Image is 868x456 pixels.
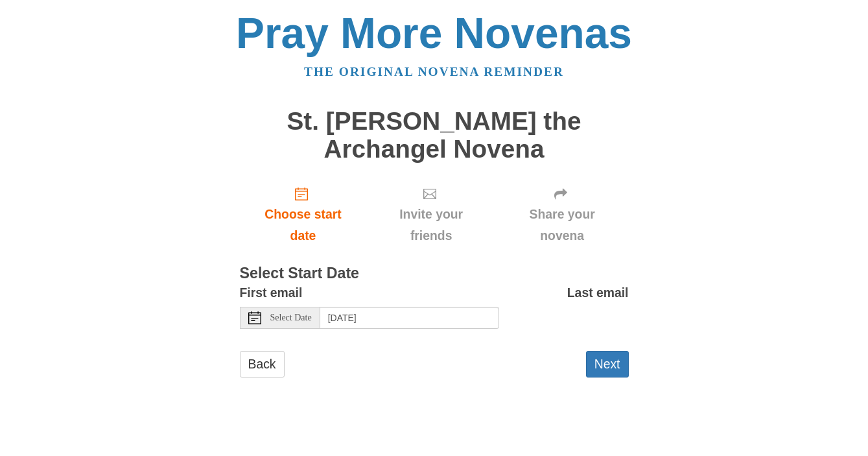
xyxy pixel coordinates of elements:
button: Next [586,351,629,378]
span: Share your novena [509,204,616,246]
h3: Select Start Date [240,265,629,282]
a: Back [240,351,285,378]
span: Invite your friends [379,204,482,246]
h1: St. [PERSON_NAME] the Archangel Novena [240,108,629,163]
a: Pray More Novenas [236,9,632,57]
span: Choose start date [253,204,354,246]
div: Click "Next" to confirm your start date first. [366,176,495,253]
label: First email [240,282,303,304]
label: Last email [567,282,629,304]
div: Click "Next" to confirm your start date first. [496,176,629,253]
span: Select Date [270,313,312,322]
a: The original novena reminder [304,65,564,78]
a: Choose start date [240,176,367,253]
